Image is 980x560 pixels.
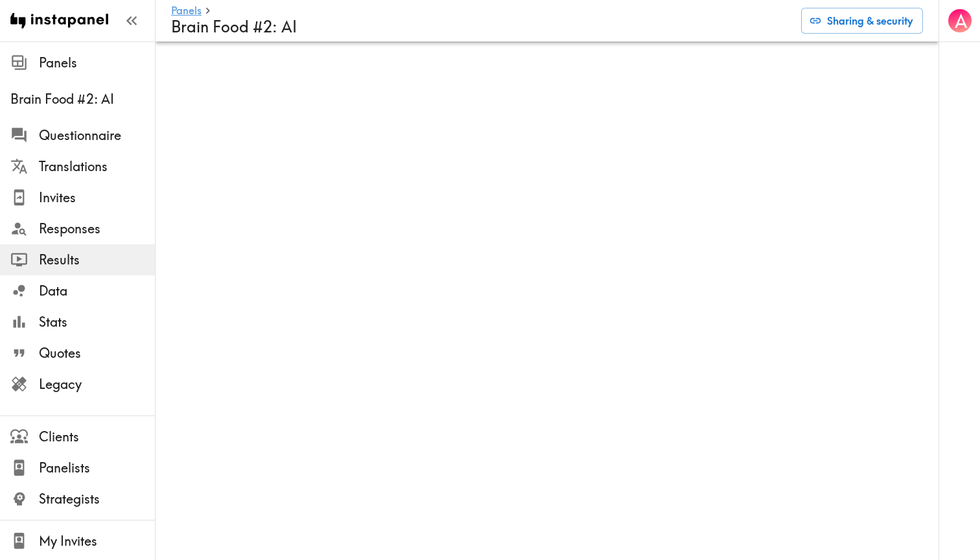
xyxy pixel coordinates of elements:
[171,17,791,36] h4: Brain Food #2: AI
[39,313,155,331] span: Stats
[39,282,155,300] span: Data
[39,532,155,550] span: My Invites
[39,220,155,238] span: Responses
[171,5,202,17] a: Panels
[39,157,155,176] span: Translations
[801,8,923,34] button: Sharing & security
[39,344,155,362] span: Quotes
[39,375,155,393] span: Legacy
[39,54,155,72] span: Panels
[947,8,973,34] button: A
[39,490,155,508] span: Strategists
[39,428,155,446] span: Clients
[39,189,155,207] span: Invites
[10,90,155,108] span: Brain Food #2: AI
[39,459,155,477] span: Panelists
[39,251,155,269] span: Results
[955,10,967,32] span: A
[39,126,155,145] span: Questionnaire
